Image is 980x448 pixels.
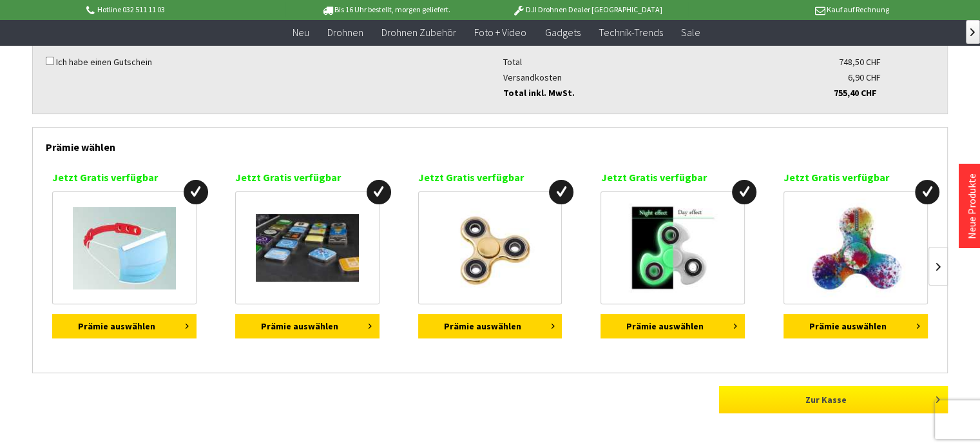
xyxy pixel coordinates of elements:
[719,386,948,413] a: Zur Kasse
[381,26,456,39] span: Drohnen Zubehör
[52,314,197,338] button: Prämie auswählen
[235,191,380,304] a: iPhone App Magnete
[235,314,380,338] button: Prämie auswählen
[503,54,767,70] div: Total
[503,70,767,85] div: Versandkosten
[283,19,318,46] a: Neu
[807,199,905,297] img: Fidget Spinner mit LED
[624,199,722,297] img: Fidget Spinner UV Glow
[600,170,745,185] p: Jetzt Gratis verfügbar
[486,2,687,17] p: DJI Drohnen Dealer [GEOGRAPHIC_DATA]
[783,170,928,185] p: Jetzt Gratis verfügbar
[418,314,562,338] button: Prämie auswählen
[503,85,767,101] div: Total inkl. MwSt.
[589,19,671,46] a: Technik-Trends
[600,314,745,338] button: Prämie auswählen
[52,170,197,185] p: Jetzt Gratis verfügbar
[52,191,197,304] a: Maskenhalter für Hygienemasken
[767,70,881,85] div: 6,90 CHF
[544,26,580,39] span: Gadgets
[46,128,934,160] div: Prämie wählen
[783,314,928,338] button: Prämie auswählen
[600,191,745,304] a: Fidget Spinner UV Glow
[671,19,709,46] a: Sale
[293,26,309,39] span: Neu
[256,214,359,282] img: iPhone App Magnete
[418,191,562,304] a: Fidget Spinner Gold
[680,26,700,39] span: Sale
[285,2,486,17] p: Bis 16 Uhr bestellt, morgen geliefert.
[372,19,465,46] a: Drohnen Zubehör
[56,56,152,68] label: Ich habe einen Gutschein
[84,2,285,17] p: Hotline 032 511 11 03
[318,19,372,46] a: Drohnen
[73,207,176,289] img: Maskenhalter für Hygienemasken
[441,199,539,297] img: Fidget Spinner Gold
[418,170,562,185] p: Jetzt Gratis verfügbar
[783,191,928,304] a: Fidget Spinner mit LED
[764,85,877,101] div: 755,40 CHF
[688,2,889,17] p: Kauf auf Rechnung
[474,26,526,39] span: Foto + Video
[970,28,975,36] span: 
[235,170,380,185] p: Jetzt Gratis verfügbar
[767,54,881,70] div: 748,50 CHF
[598,26,662,39] span: Technik-Trends
[965,173,978,239] a: Neue Produkte
[465,19,535,46] a: Foto + Video
[535,19,589,46] a: Gadgets
[327,26,363,39] span: Drohnen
